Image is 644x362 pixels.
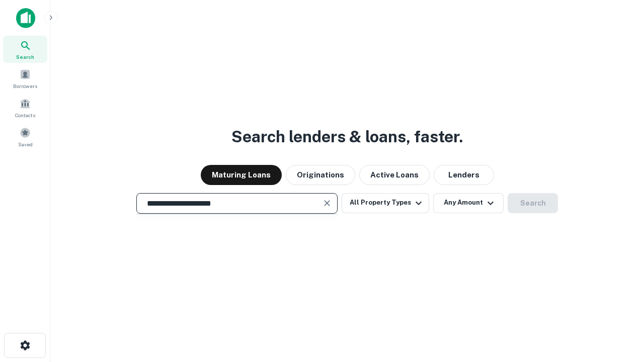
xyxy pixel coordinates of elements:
[286,165,355,185] button: Originations
[342,193,429,213] button: All Property Types
[231,125,463,149] h3: Search lenders & loans, faster.
[18,140,33,148] span: Saved
[359,165,430,185] button: Active Loans
[594,282,644,330] iframe: Chat Widget
[3,36,47,63] a: Search
[3,94,47,121] a: Contacts
[201,165,282,185] button: Maturing Loans
[433,193,504,213] button: Any Amount
[16,8,35,28] img: capitalize-icon.png
[3,123,47,150] a: Saved
[434,165,494,185] button: Lenders
[15,111,35,119] span: Contacts
[3,65,47,92] a: Borrowers
[320,196,334,210] button: Clear
[13,82,37,90] span: Borrowers
[16,53,34,61] span: Search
